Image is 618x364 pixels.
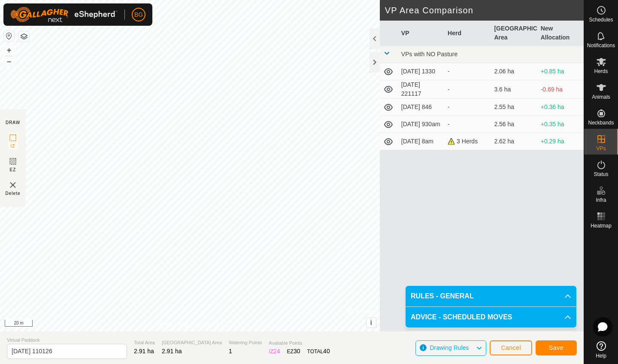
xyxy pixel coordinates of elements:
[229,348,232,355] span: 1
[398,21,444,46] th: VP
[6,190,21,197] span: Delete
[406,307,576,328] p-accordion-header: ADVICE - SCHEDULED MOVES
[4,56,14,67] button: –
[587,43,615,48] span: Notifications
[596,353,606,358] span: Help
[537,63,584,80] td: +0.85 ha
[198,320,224,328] a: Contact Us
[491,133,537,150] td: 2.62 ha
[134,348,154,355] span: 2.91 ha
[398,63,444,80] td: [DATE] 1330
[448,103,487,112] div: -
[596,197,606,203] span: Infra
[491,80,537,99] td: 3.6 ha
[430,344,469,351] span: Drawing Rules
[156,320,188,328] a: Privacy Policy
[398,116,444,133] td: [DATE] 930am
[411,312,512,322] span: ADVICE - SCHEDULED MOVES
[491,21,537,46] th: [GEOGRAPHIC_DATA] Area
[11,143,15,149] span: IZ
[537,99,584,116] td: +0.36 ha
[537,116,584,133] td: +0.35 ha
[6,119,20,126] div: DRAW
[490,340,532,355] button: Cancel
[594,172,608,177] span: Status
[411,291,474,301] span: RULES - GENERAL
[273,348,280,355] span: 24
[537,133,584,150] td: +0.29 ha
[448,120,487,129] div: -
[134,339,155,346] span: Total Area
[162,348,182,355] span: 2.91 ha
[448,137,487,146] div: 3 Herds
[367,318,376,328] button: i
[7,337,127,344] span: Virtual Paddock
[584,338,618,362] a: Help
[4,31,14,41] button: Reset Map
[491,99,537,116] td: 2.55 ha
[537,80,584,99] td: -0.69 ha
[592,94,610,100] span: Animals
[444,21,491,46] th: Herd
[370,319,372,326] span: i
[323,348,330,355] span: 40
[401,51,458,58] span: VPs with NO Pasture
[398,99,444,116] td: [DATE] 846
[269,347,280,356] div: IZ
[448,85,487,94] div: -
[10,7,118,22] img: Gallagher Logo
[398,133,444,150] td: [DATE] 8am
[398,80,444,99] td: [DATE] 221117
[19,31,29,42] button: Map Layers
[10,167,16,173] span: EZ
[591,223,612,228] span: Heatmap
[162,339,222,346] span: [GEOGRAPHIC_DATA] Area
[385,5,584,15] h2: VP Area Comparison
[491,63,537,80] td: 2.06 ha
[589,17,613,22] span: Schedules
[536,340,577,355] button: Save
[588,120,614,125] span: Neckbands
[596,146,606,151] span: VPs
[8,180,18,190] img: VP
[307,347,330,356] div: TOTAL
[134,10,143,19] span: BG
[269,340,330,347] span: Available Points
[448,67,487,76] div: -
[491,116,537,133] td: 2.56 ha
[229,339,262,346] span: Watering Points
[4,45,14,55] button: +
[501,344,521,351] span: Cancel
[294,348,300,355] span: 30
[537,21,584,46] th: New Allocation
[594,69,608,74] span: Herds
[549,344,563,351] span: Save
[287,347,300,356] div: EZ
[406,286,576,306] p-accordion-header: RULES - GENERAL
